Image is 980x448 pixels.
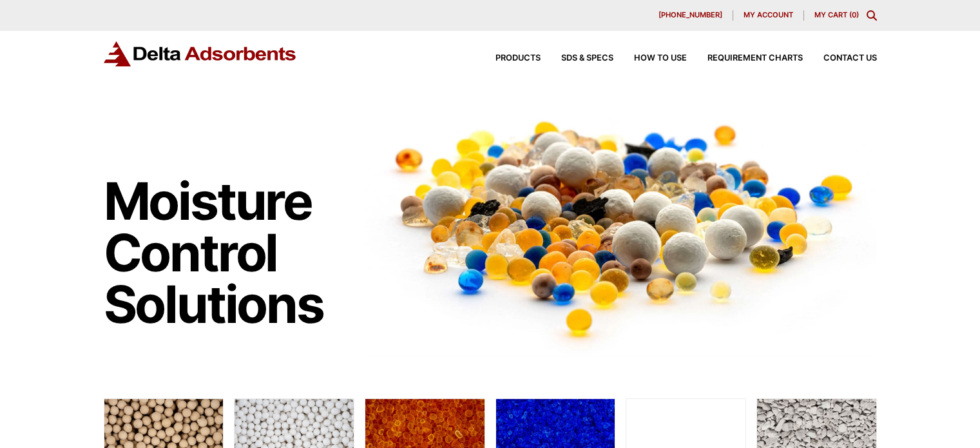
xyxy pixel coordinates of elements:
img: Delta Adsorbents [104,41,297,66]
span: My account [744,12,793,19]
span: How to Use [634,54,687,63]
a: [PHONE_NUMBER] [648,10,733,21]
span: SDS & SPECS [561,54,613,63]
a: Requirement Charts [687,54,803,63]
img: Image [365,97,877,357]
span: Contact Us [823,54,877,63]
a: SDS & SPECS [541,54,613,63]
span: [PHONE_NUMBER] [658,12,722,19]
a: My Cart (0) [814,10,859,19]
span: Requirement Charts [707,54,803,63]
a: Contact Us [803,54,877,63]
span: Products [495,54,541,63]
h1: Moisture Control Solutions [104,175,352,330]
a: My account [733,10,804,21]
div: Toggle Modal Content [867,10,877,21]
a: Products [475,54,541,63]
a: How to Use [613,54,687,63]
span: 0 [852,10,856,19]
